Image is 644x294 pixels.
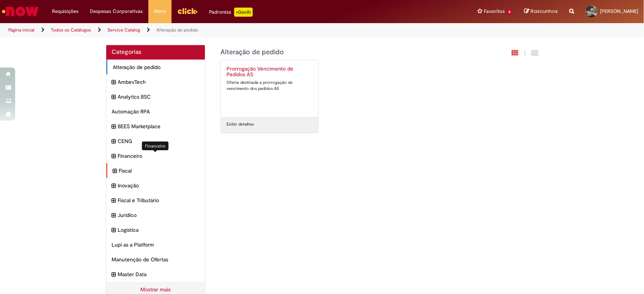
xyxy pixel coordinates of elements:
span: Fiscal [119,167,200,175]
a: Service Catalog [107,27,140,33]
span: CENG [118,137,200,145]
div: expandir categoria Master Data Master Data [106,267,205,282]
i: Exibição de grade [532,49,539,57]
span: Logistica [118,226,200,234]
ul: Trilhas de página [6,23,424,37]
h2: Prorrogação Vencimento de Pedidos AS [227,66,313,78]
i: expandir categoria Financeiro [112,152,116,160]
div: expandir categoria BEES Marketplace BEES Marketplace [106,119,205,134]
a: Prorrogação Vencimento de Pedidos AS Oferta destinada a prorrogação do vencimento dos pedidos AS [221,60,318,117]
span: Jurídico [118,211,200,219]
i: expandir categoria Inovação [112,182,116,190]
span: More [154,8,166,15]
span: Requisições [52,8,79,15]
div: expandir categoria AmbevTech AmbevTech [106,74,205,90]
span: 6 [506,9,513,15]
a: Rascunhos [524,8,558,15]
span: | [524,49,526,58]
span: Inovação [118,182,200,189]
div: Automação RPA [106,104,205,119]
div: expandir categoria Inovação Inovação [106,178,205,193]
span: Alteração de pedido [113,63,200,71]
span: Automação RPA [112,108,200,115]
h1: {"description":null,"title":"Alteração de pedido"} Categoria [220,49,456,56]
i: expandir categoria Fiscal [113,167,117,175]
span: Manutenção de Ofertas [112,256,200,263]
span: Master Data [118,270,200,278]
div: expandir categoria Logistica Logistica [106,222,205,237]
span: Financeiro [118,152,200,160]
span: Rascunhos [531,8,558,15]
a: Alteração de pedido [156,27,198,33]
div: expandir categoria CENG CENG [106,134,205,149]
i: expandir categoria BEES Marketplace [112,123,116,131]
div: Financeiro [142,141,168,150]
span: AmbevTech [118,78,200,86]
i: Exibição em cartão [512,49,519,57]
img: ServiceNow [1,4,40,19]
div: expandir categoria Financeiro Financeiro [106,148,205,164]
a: Todos os Catálogos [51,27,91,33]
div: Oferta destinada a prorrogação do vencimento dos pedidos AS [227,80,313,91]
div: expandir categoria Fiscal e Tributário Fiscal e Tributário [106,193,205,208]
i: expandir categoria Logistica [112,226,116,234]
div: expandir categoria Analytics BSC Analytics BSC [106,89,205,104]
i: expandir categoria Fiscal e Tributário [112,197,116,205]
div: Padroniza [209,8,253,17]
div: expandir categoria Fiscal Fiscal [106,163,205,178]
a: Mostrar mais [140,286,170,293]
span: Lupi as a Platform [112,241,200,248]
div: Lupi as a Platform [106,237,205,252]
div: Manutenção de Ofertas [106,252,205,267]
div: expandir categoria Jurídico Jurídico [106,208,205,223]
a: Página inicial [8,27,35,33]
i: expandir categoria Master Data [112,270,116,279]
i: expandir categoria CENG [112,137,116,146]
h2: Categorias [112,49,200,56]
a: Exibir detalhes [227,121,254,127]
span: Analytics BSC [118,93,200,101]
span: Fiscal e Tributário [118,197,200,204]
span: Despesas Corporativas [90,8,143,15]
span: [PERSON_NAME] [600,8,638,14]
span: Favoritos [484,8,505,15]
i: expandir categoria Analytics BSC [112,93,116,101]
i: expandir categoria Jurídico [112,211,116,220]
i: expandir categoria AmbevTech [112,78,116,86]
ul: Categorias [106,60,205,282]
img: click_logo_yellow_360x200.png [177,5,198,17]
div: Alteração de pedido [106,60,205,75]
span: BEES Marketplace [118,123,200,130]
p: +GenAi [234,8,253,17]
